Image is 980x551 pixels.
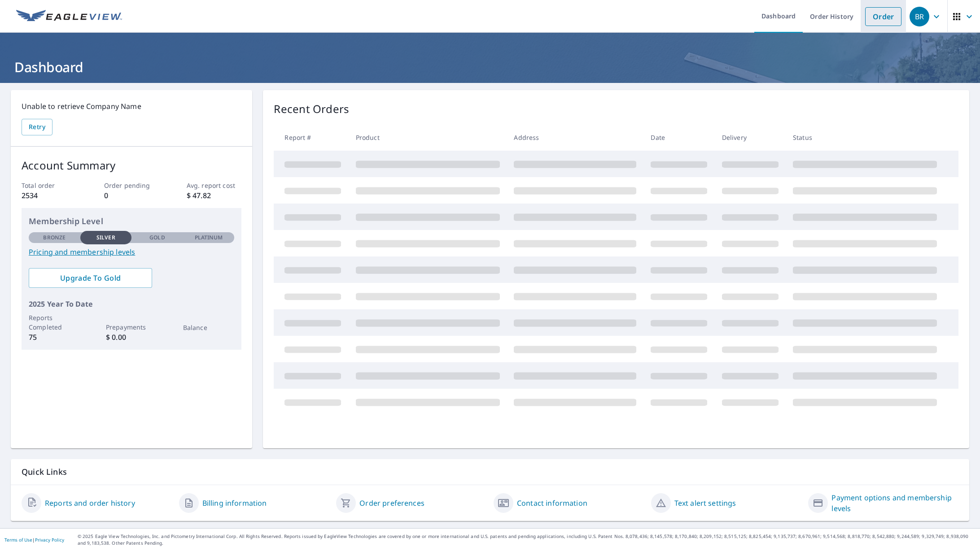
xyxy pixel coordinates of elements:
th: Delivery [715,124,786,151]
p: Quick Links [22,466,958,477]
p: Platinum [195,234,223,242]
a: Privacy Policy [35,537,64,543]
p: Prepayments [106,322,157,332]
th: Report # [274,124,348,151]
p: Membership Level [29,215,234,227]
p: Reports Completed [29,313,80,332]
th: Address [507,124,643,151]
a: Reports and order history [45,498,135,508]
a: Order preferences [359,498,424,508]
p: © 2025 Eagle View Technologies, Inc. and Pictometry International Corp. All Rights Reserved. Repo... [78,533,976,547]
p: Avg. report cost [187,181,242,190]
p: Balance [183,323,235,332]
th: Date [643,124,714,151]
a: Contact information [517,498,587,508]
h1: Dashboard [11,58,969,76]
span: Upgrade To Gold [36,273,145,283]
a: Order [865,7,901,26]
button: Retry [22,119,52,135]
p: 2534 [22,190,77,201]
p: 2025 Year To Date [29,299,234,309]
p: Unable to retrieve Company Name [22,101,241,112]
span: Retry [29,121,45,133]
a: Pricing and membership levels [29,247,234,257]
a: Payment options and membership levels [831,492,958,514]
p: $ 0.00 [106,332,157,343]
p: Silver [96,234,115,242]
div: BR [910,7,929,26]
th: Status [786,124,944,151]
p: Account Summary [22,157,241,174]
p: | [4,537,64,542]
a: Upgrade To Gold [29,268,152,288]
a: Billing information [202,498,267,508]
p: 0 [104,190,159,201]
p: Bronze [43,234,66,242]
p: 75 [29,332,80,343]
a: Text alert settings [674,498,736,508]
p: $ 47.82 [187,190,242,201]
p: Recent Orders [274,101,349,117]
img: EV Logo [16,10,122,23]
p: Order pending [104,181,159,190]
p: Total order [22,181,77,190]
th: Product [349,124,507,151]
p: Gold [149,234,165,242]
a: Terms of Use [4,537,32,543]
